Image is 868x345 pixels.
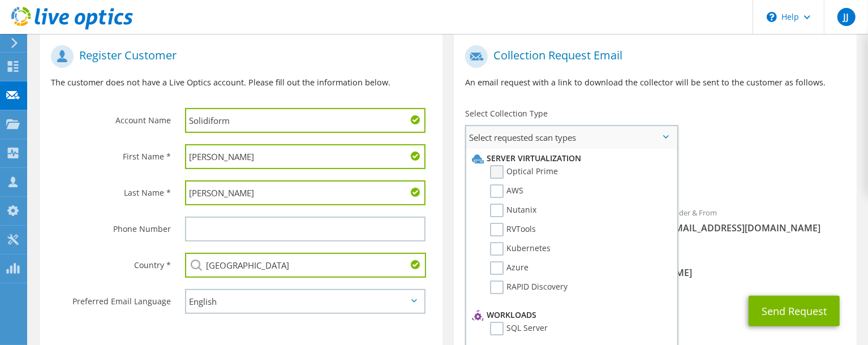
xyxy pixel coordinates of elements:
label: Last Name * [51,180,171,199]
label: Account Name [51,108,171,126]
svg: \n [767,12,777,22]
label: Azure [490,261,528,275]
label: Phone Number [51,217,171,235]
h1: Register Customer [51,45,426,68]
span: [EMAIL_ADDRESS][DOMAIN_NAME] [667,222,845,234]
div: To [454,201,655,240]
label: SQL Server [490,322,548,335]
p: The customer does not have a Live Optics account. Please fill out the information below. [51,76,431,89]
span: JJ [837,8,856,26]
div: Requested Collections [454,153,857,195]
label: First Name * [51,144,171,162]
label: Kubernetes [490,242,551,256]
label: Preferred Email Language [51,289,171,307]
span: Select requested scan types [466,126,677,149]
h1: Collection Request Email [465,45,840,68]
div: CC & Reply To [454,245,857,284]
div: Sender & From [655,201,857,240]
li: Workloads [469,308,671,322]
li: Server Virtualization [469,152,671,165]
label: Optical Prime [490,165,558,179]
label: Nutanix [490,204,536,217]
label: RVTools [490,223,536,236]
label: RAPID Discovery [490,281,568,294]
label: AWS [490,184,523,198]
label: Select Collection Type [465,108,548,119]
label: Country * [51,253,171,271]
button: Send Request [749,296,840,326]
p: An email request with a link to download the collector will be sent to the customer as follows. [465,76,845,89]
